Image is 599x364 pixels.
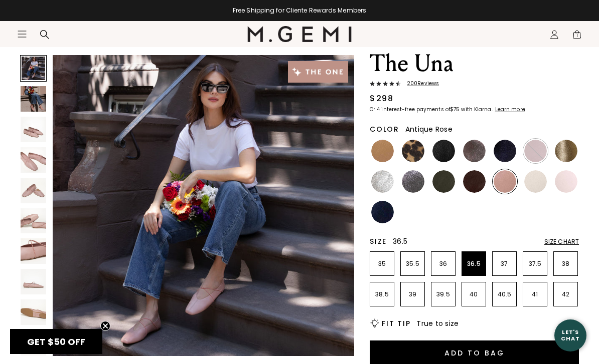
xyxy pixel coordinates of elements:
[370,106,450,113] klarna-placement-style-body: Or 4 interest-free payments of
[21,178,46,203] img: The Una
[450,106,460,113] klarna-placement-style-amount: $75
[461,106,494,113] klarna-placement-style-body: with Klarna
[554,290,577,298] p: 42
[572,32,582,42] span: 1
[371,140,394,162] img: Light Tan
[10,329,102,354] div: GET $50 OFFClose teaser
[494,170,516,193] img: Antique Rose
[370,81,579,89] a: 200Reviews
[554,260,577,268] p: 38
[382,319,410,327] h2: Fit Tip
[21,117,46,142] img: The Una
[405,124,453,134] span: Antique Rose
[431,260,455,268] p: 36
[523,260,547,268] p: 37.5
[402,170,424,193] img: Gunmetal
[555,170,577,193] img: Ballerina Pink
[462,290,486,298] p: 40
[370,125,399,133] h2: Color
[17,29,27,39] button: Open site menu
[544,238,579,246] div: Size Chart
[555,140,577,162] img: Gold
[523,290,547,298] p: 41
[370,260,394,268] p: 35
[21,208,46,234] img: The Una
[463,140,486,162] img: Cocoa
[21,147,46,173] img: The Una
[401,260,424,268] p: 35.5
[432,170,455,193] img: Military
[493,260,516,268] p: 37
[371,170,394,193] img: Silver
[402,140,424,162] img: Leopard Print
[21,299,46,325] img: The Una
[416,318,459,328] span: True to size
[21,238,46,264] img: The Una
[463,170,486,193] img: Chocolate
[247,26,352,42] img: M.Gemi
[370,93,393,105] div: $298
[401,81,439,87] span: 200 Review s
[494,107,525,113] a: Learn more
[554,329,586,341] div: Let's Chat
[393,236,407,246] span: 36.5
[432,140,455,162] img: Black
[524,170,547,193] img: Ecru
[53,55,354,356] img: The Una
[462,260,486,268] p: 36.5
[27,335,85,348] span: GET $50 OFF
[493,290,516,298] p: 40.5
[288,61,348,83] img: The One tag
[524,140,547,162] img: Burgundy
[370,237,387,245] h2: Size
[21,86,46,112] img: The Una
[21,269,46,294] img: The Una
[370,290,394,298] p: 38.5
[371,201,394,223] img: Navy
[495,106,525,113] klarna-placement-style-cta: Learn more
[494,140,516,162] img: Midnight Blue
[100,321,110,331] button: Close teaser
[401,290,424,298] p: 39
[431,290,455,298] p: 39.5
